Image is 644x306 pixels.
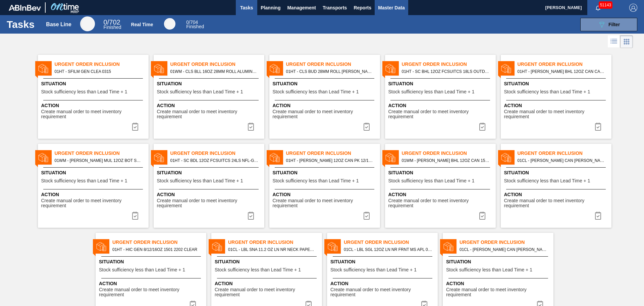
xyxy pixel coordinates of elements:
span: Action [504,191,610,198]
div: Real Time [164,18,175,30]
span: Stock sufficiency less than Lead Time + 1 [388,178,475,183]
img: status [501,152,511,163]
h1: Tasks [7,20,36,28]
span: Create manual order to meet inventory requirement [41,109,147,120]
img: icon-task complete [247,123,255,131]
span: 0 [104,18,107,26]
button: icon-task complete [590,120,606,133]
span: Management [287,4,316,12]
div: Real Time [131,22,153,27]
span: Stock sufficiency less than Lead Time + 1 [504,178,590,183]
span: Action [41,191,147,198]
div: Real Time [186,20,204,29]
span: Create manual order to meet inventory requirement [388,198,494,209]
img: icon-task complete [247,212,255,220]
img: status [385,63,395,74]
span: Situation [157,169,263,176]
img: status [385,152,395,163]
div: Complete task: 7031490 [127,120,143,133]
img: status [443,242,453,252]
span: Situation [273,80,378,87]
span: Stock sufficiency less than Lead Time + 1 [273,89,359,94]
span: Situation [388,169,494,176]
img: icon-task complete [478,123,486,131]
div: Complete task: 7031549 [474,209,490,222]
span: 01CL - CARR CAN BUD 12OZ HOLIDAY TWNSTK 30/12 [460,246,548,253]
span: Action [157,102,263,109]
span: / 702 [104,18,120,26]
img: status [154,63,164,74]
img: TNhmsLtSVTkK8tSr43FrP2fwEKptu5GPRR3wAAAABJRU5ErkJggg== [9,5,41,11]
div: Complete task: 7031492 [243,120,259,133]
span: Stock sufficiency less than Lead Time + 1 [157,178,243,183]
span: Stock sufficiency less than Lead Time + 1 [41,178,127,183]
span: Urgent Order Inclusion [112,239,206,246]
span: Situation [504,80,610,87]
span: Urgent Order Inclusion [55,150,149,157]
span: Filter [608,22,620,27]
span: Urgent Order Inclusion [286,150,380,157]
img: icon-task complete [131,212,139,220]
button: icon-task complete [474,209,490,222]
span: Finished [104,25,121,30]
span: Urgent Order Inclusion [55,61,149,68]
span: Urgent Order Inclusion [518,150,611,157]
span: Create manual order to meet inventory requirement [273,198,378,209]
div: Complete task: 7031532 [127,209,143,222]
span: Situation [273,169,378,176]
img: icon-task complete [594,123,602,131]
div: Card Vision [620,35,633,48]
span: 01HT - HIC GEN 8/12/16OZ 1501 2202 CLEAR [112,246,201,253]
button: icon-task complete [243,120,259,133]
span: Tasks [239,4,254,12]
span: Stock sufficiency less than Lead Time + 1 [215,267,301,272]
img: status [270,152,280,163]
span: Urgent Order Inclusion [228,239,322,246]
span: Action [388,102,494,109]
span: Stock sufficiency less than Lead Time + 1 [157,89,243,94]
span: Action [446,280,552,287]
button: Filter [580,18,637,31]
span: Situation [215,258,320,265]
div: Base Line [80,16,95,31]
img: status [328,242,338,252]
img: icon-task complete [131,123,139,131]
button: icon-task complete [243,209,259,222]
div: List Vision [608,35,620,48]
button: icon-task complete [127,120,143,133]
span: 01HT - CARR BHL 12OZ CAN CAN PK 12/12 CAN OUTDOOR [518,68,606,75]
span: 01HT - SC BDL 12OZ FCSUITCS 24LS NFL-GENERIC SHIELD HULK HANDLE [170,157,259,164]
span: Create manual order to meet inventory requirement [157,109,263,120]
span: 01HT - SC BHL 12OZ FCSUITCS 18LS OUTDOOR [402,68,490,75]
span: Finished [186,24,204,29]
span: Urgent Order Inclusion [402,61,496,68]
span: Create manual order to meet inventory requirement [99,287,205,298]
span: Action [273,102,378,109]
span: 01CL - LBL SNA 11.2 OZ LN NR NECK PAPER 0423 #3 [228,246,317,253]
span: Create manual order to meet inventory requirement [330,287,436,298]
span: 01CL - LBL SGL 12OZ LN NR FRNT MS APL 0325 #7 4 [344,246,432,253]
span: Situation [41,80,147,87]
span: Create manual order to meet inventory requirement [504,198,610,209]
button: icon-task complete [359,120,375,133]
span: Stock sufficiency less than Lead Time + 1 [446,267,532,272]
span: 01WM - CARR MUL 12OZ BOT SNUG 12/12 12OZ BOT AQUEOUS COATING [55,157,143,164]
button: icon-task complete [474,120,490,133]
span: 01HT - CARR BUD 12OZ CAN PK 12/12 MILITARY PROMO [286,157,375,164]
span: Create manual order to meet inventory requirement [446,287,552,298]
img: status [38,63,48,74]
span: Action [330,280,436,287]
span: Stock sufficiency less than Lead Time + 1 [330,267,417,272]
img: icon-task complete [363,212,371,220]
span: Urgent Order Inclusion [286,61,380,68]
div: Complete task: 7031550 [590,209,606,222]
div: Complete task: 7031547 [359,209,375,222]
span: Situation [99,258,205,265]
button: Notifications [587,3,609,12]
span: Create manual order to meet inventory requirement [157,198,263,209]
span: Situation [388,80,494,87]
span: 01HT - SFILM GEN CLEA 0315 [55,68,143,75]
img: status [501,63,511,74]
img: status [38,152,48,163]
span: Create manual order to meet inventory requirement [273,109,378,120]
